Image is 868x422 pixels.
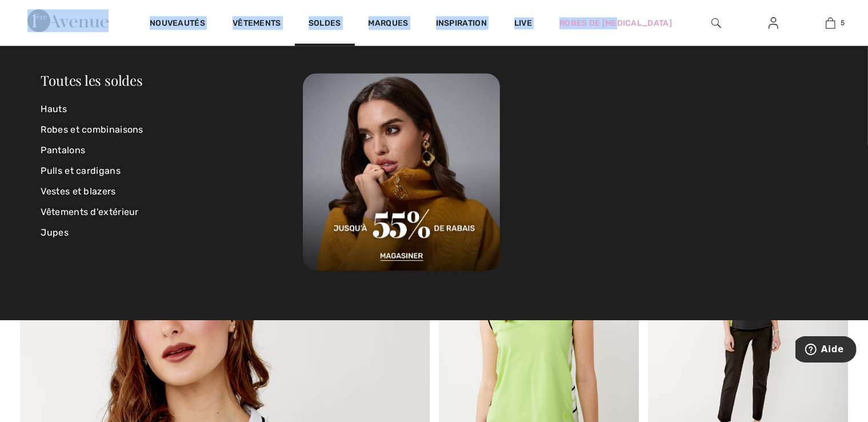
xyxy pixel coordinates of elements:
a: Robes et combinaisons [41,120,303,140]
img: Mon panier [826,16,835,30]
span: 5 [841,18,845,28]
img: 1ère Avenue [27,9,109,32]
a: 5 [802,16,858,30]
a: Soldes [309,18,341,30]
img: recherche [711,16,721,30]
a: Toutes les soldes [41,71,143,89]
a: Jupes [41,222,303,243]
a: Vêtements [233,18,281,30]
a: Pulls et cardigans [41,161,303,181]
a: Se connecter [759,16,787,30]
a: Pantalons [41,140,303,161]
a: Nouveautés [150,18,205,30]
a: Vêtements d'extérieur [41,202,303,222]
iframe: Ouvre un widget dans lequel vous pouvez trouver plus d’informations [795,336,857,365]
img: 250821122605_de76e488e189a.jpg [303,73,500,270]
a: Live [514,17,532,29]
a: Marques [369,18,409,30]
a: Vestes et blazers [41,181,303,202]
a: Hauts [41,99,303,120]
a: Robes de [MEDICAL_DATA] [559,17,672,29]
img: Mes infos [769,16,778,30]
span: Inspiration [436,18,487,30]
